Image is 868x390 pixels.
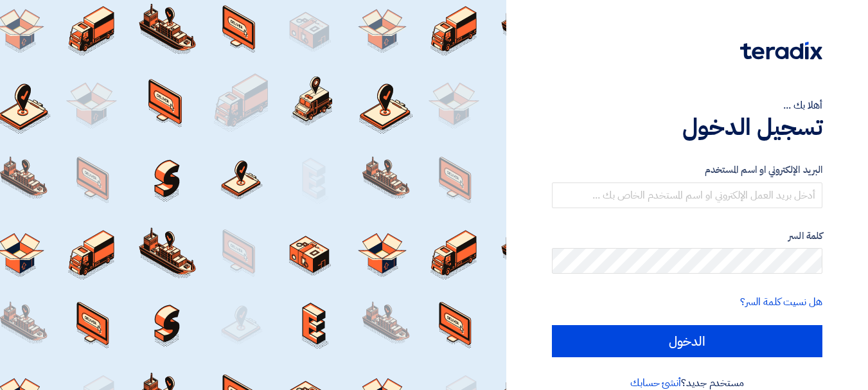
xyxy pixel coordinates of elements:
div: أهلا بك ... [552,98,822,113]
h1: تسجيل الدخول [552,113,822,141]
label: البريد الإلكتروني او اسم المستخدم [552,163,822,177]
img: Teradix logo [740,42,822,60]
input: الدخول [552,325,822,357]
input: أدخل بريد العمل الإلكتروني او اسم المستخدم الخاص بك ... [552,182,822,208]
a: هل نسيت كلمة السر؟ [740,294,822,310]
label: كلمة السر [552,229,822,244]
